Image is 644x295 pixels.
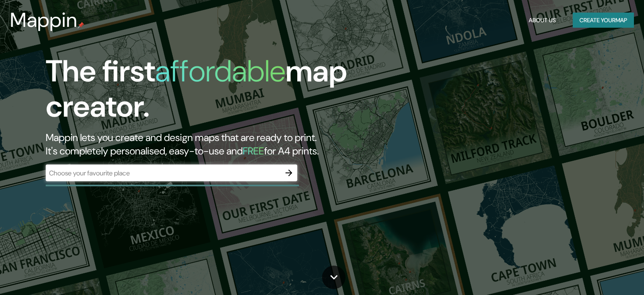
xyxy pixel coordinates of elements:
[155,52,286,91] h1: affordable
[46,131,368,158] h2: Mappin lets you create and design maps that are ready to print. It's completely personalised, eas...
[10,8,78,32] h3: Mappin
[78,22,84,29] img: mappin-pin
[525,13,559,28] button: About Us
[46,168,280,178] input: Choose your favourite place
[243,144,264,157] h5: FREE
[46,54,368,131] h1: The first map creator.
[573,13,634,28] button: Create yourmap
